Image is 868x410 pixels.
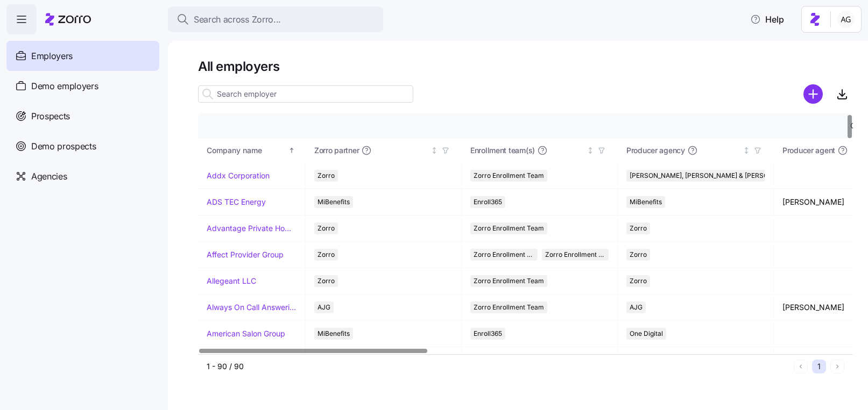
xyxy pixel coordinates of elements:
[207,276,256,286] a: Allegeant LLC
[317,170,335,182] span: Zorro
[31,140,96,153] span: Demo prospects
[168,6,383,32] button: Search across Zorro...
[207,145,286,156] div: Company name
[470,145,535,156] span: Enrollment team(s)
[314,145,359,156] span: Zorro partner
[474,328,502,340] span: Enroll365
[803,84,823,104] svg: add icon
[474,222,544,234] span: Zorro Enrollment Team
[830,359,844,373] button: Next page
[474,249,534,261] span: Zorro Enrollment Team
[6,101,159,131] a: Prospects
[317,196,350,208] span: MiBenefits
[198,58,853,75] h1: All employers
[317,301,330,313] span: AJG
[474,196,502,208] span: Enroll365
[317,222,335,234] span: Zorro
[207,249,284,260] a: Affect Provider Group
[194,13,281,26] span: Search across Zorro...
[288,147,295,154] div: Sorted ascending
[630,196,662,208] span: MiBenefits
[837,11,855,28] img: 5fc55c57e0610270ad857448bea2f2d5
[6,161,159,191] a: Agencies
[207,223,297,234] a: Advantage Private Home Care
[782,145,835,156] span: Producer agent
[317,328,350,340] span: MiBenefits
[618,138,774,163] th: Producer agencyNot sorted
[750,13,784,26] span: Help
[630,249,647,261] span: Zorro
[31,80,98,93] span: Demo employers
[207,302,297,313] a: Always On Call Answering Service
[462,138,618,163] th: Enrollment team(s)Not sorted
[630,275,647,287] span: Zorro
[6,131,159,161] a: Demo prospects
[474,301,544,313] span: Zorro Enrollment Team
[474,275,544,287] span: Zorro Enrollment Team
[6,41,159,71] a: Employers
[743,147,750,154] div: Not sorted
[207,361,789,372] div: 1 - 90 / 90
[812,359,826,373] button: 1
[207,170,270,181] a: Addx Corporation
[207,197,266,207] a: ADS TEC Energy
[630,222,647,234] span: Zorro
[630,170,797,182] span: [PERSON_NAME], [PERSON_NAME] & [PERSON_NAME]
[198,85,413,103] input: Search employer
[207,328,285,339] a: American Salon Group
[31,170,67,183] span: Agencies
[198,138,306,163] th: Company nameSorted ascending
[317,275,335,287] span: Zorro
[6,71,159,101] a: Demo employers
[306,138,462,163] th: Zorro partnerNot sorted
[630,328,663,340] span: One Digital
[31,49,73,63] span: Employers
[626,145,685,156] span: Producer agency
[31,110,70,123] span: Prospects
[474,170,544,182] span: Zorro Enrollment Team
[794,359,808,373] button: Previous page
[545,249,606,261] span: Zorro Enrollment Experts
[587,147,594,154] div: Not sorted
[630,301,643,313] span: AJG
[431,147,438,154] div: Not sorted
[317,249,335,261] span: Zorro
[742,9,793,30] button: Help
